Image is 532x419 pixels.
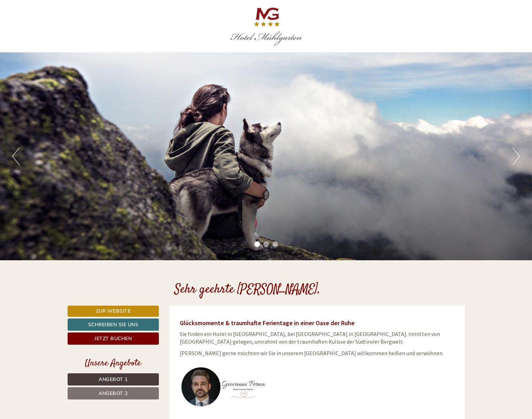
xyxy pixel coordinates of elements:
[99,376,128,383] span: Angebot 1
[175,283,320,297] h1: Sehr geehrte [PERSON_NAME],
[68,357,159,370] div: Unsere Angebote
[99,390,128,397] span: Angebot 2
[68,306,159,317] a: Zur Website
[68,319,159,331] a: Schreiben Sie uns
[180,349,454,357] p: [PERSON_NAME] gerne möchten wir Sie in unserem [GEOGRAPHIC_DATA] willkommen heißen und verwöhnen.
[12,148,20,165] button: Previous
[180,330,440,345] span: Sie finden ein Hotel in [GEOGRAPHIC_DATA], bei [GEOGRAPHIC_DATA] in [GEOGRAPHIC_DATA]. Inmitten v...
[180,319,355,327] span: Glücksmomente & traumhafte Ferientage in einer Oase der Ruhe
[180,361,267,413] img: user-135.jpg
[512,148,520,165] button: Next
[68,332,159,345] a: Jetzt buchen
